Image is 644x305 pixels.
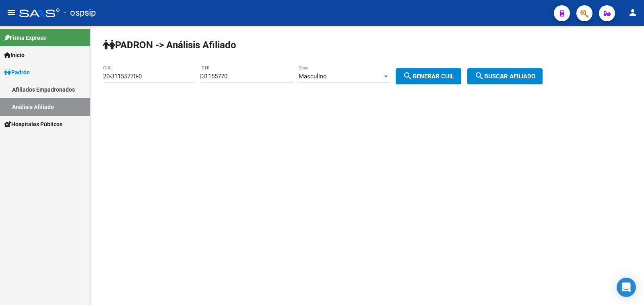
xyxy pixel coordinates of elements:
span: Hospitales Públicos [4,120,62,129]
span: Generar CUIL [403,73,454,80]
strong: PADRON -> Análisis Afiliado [103,39,236,51]
span: - ospsip [64,4,96,22]
span: Inicio [4,51,25,59]
button: Generar CUIL [396,68,461,84]
div: Open Intercom Messenger [617,278,636,297]
mat-icon: search [403,71,413,81]
button: Buscar afiliado [467,68,543,84]
span: Padrón [4,68,30,77]
span: Buscar afiliado [475,73,535,80]
mat-icon: person [628,8,638,17]
mat-icon: menu [6,8,16,17]
span: Masculino [299,73,327,80]
span: Firma Express [4,33,46,42]
div: | [200,73,467,80]
mat-icon: search [475,71,484,81]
